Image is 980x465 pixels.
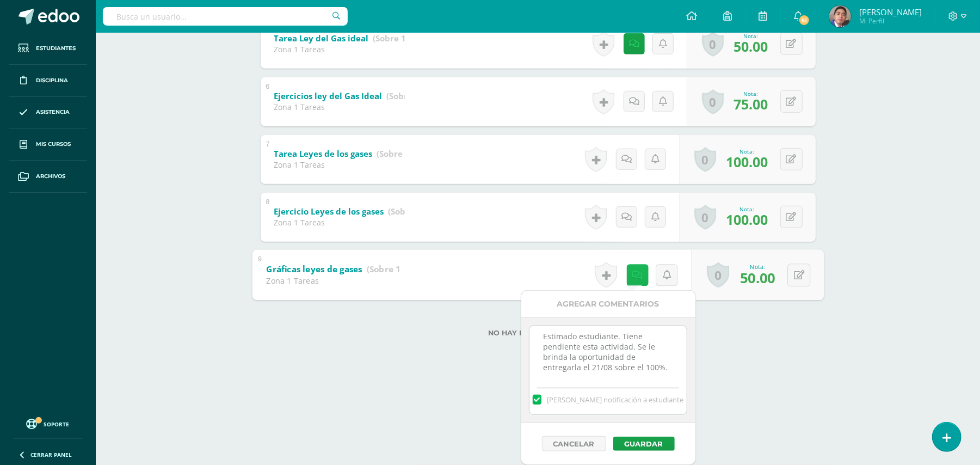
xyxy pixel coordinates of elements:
div: Nota: [734,32,768,40]
a: Estudiantes [9,33,87,65]
b: Ejercicio Leyes de los gases [274,206,384,217]
strong: (Sobre 100.0) [366,263,421,274]
b: Gráficas leyes de gases [266,263,362,274]
span: 50.00 [740,268,775,287]
a: 0 [707,262,729,287]
span: Mi Perfil [859,16,922,26]
b: Tarea Ley del Gas ideal [274,33,369,44]
span: 75.00 [734,95,768,113]
img: 045b1e7a8ae5b45e72d08cce8d27521f.png [829,5,851,27]
span: 100.00 [726,210,768,229]
strong: (Sobre 100.0) [387,90,440,101]
a: Gráficas leyes de gases (Sobre 100.0) [266,260,421,278]
span: Disciplina [36,76,68,85]
div: Nota: [734,90,768,97]
span: 50.00 [734,37,768,56]
strong: (Sobre 100.0) [373,33,426,44]
span: Mis cursos [36,140,71,149]
b: Ejercicios ley del Gas Ideal [274,90,383,101]
span: [PERSON_NAME] [859,7,922,17]
div: Agregar Comentarios [521,291,695,317]
button: Guardar [613,437,675,451]
div: Zona 1 Tareas [274,102,405,112]
a: Asistencia [9,97,87,129]
b: Tarea Leyes de los gases [274,148,373,159]
div: Zona 1 Tareas [274,44,405,54]
span: Archivos [36,172,65,181]
a: Mis cursos [9,129,87,161]
a: Soporte [13,416,83,431]
div: Zona 1 Tareas [274,160,405,170]
a: Disciplina [9,65,87,97]
a: Tarea Leyes de los gases (Sobre 100.0) [274,145,430,163]
div: Nota: [726,148,768,155]
a: 0 [694,147,716,172]
a: 0 [694,205,716,230]
a: 0 [702,89,724,114]
button: Cancelar [542,436,606,451]
span: Asistencia [36,108,70,117]
span: [PERSON_NAME] notificación a estudiante [547,395,683,405]
a: Ejercicio Leyes de los gases (Sobre 100.0) [274,203,441,221]
strong: (Sobre 100.0) [377,148,430,159]
a: Ejercicios ley del Gas Ideal (Sobre 100.0) [274,88,440,105]
a: 0 [702,32,724,57]
span: Soporte [44,420,70,428]
div: Nota: [740,263,775,271]
a: Tarea Ley del Gas ideal (Sobre 100.0) [274,30,426,47]
label: No hay más resultados [261,329,816,337]
a: Archivos [9,161,87,193]
span: 100.00 [726,152,768,171]
div: Zona 1 Tareas [266,275,400,286]
input: Busca un usuario... [103,7,348,26]
div: Nota: [726,205,768,213]
span: Cerrar panel [30,451,72,458]
strong: (Sobre 100.0) [389,206,441,217]
span: 51 [798,14,810,26]
span: Estudiantes [36,44,76,53]
div: Zona 1 Tareas [274,217,405,228]
textarea: Estimado estudiante. Tiene pendiente esta actividad. Se le brinda la oportunidad de entregarla el... [529,326,687,381]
